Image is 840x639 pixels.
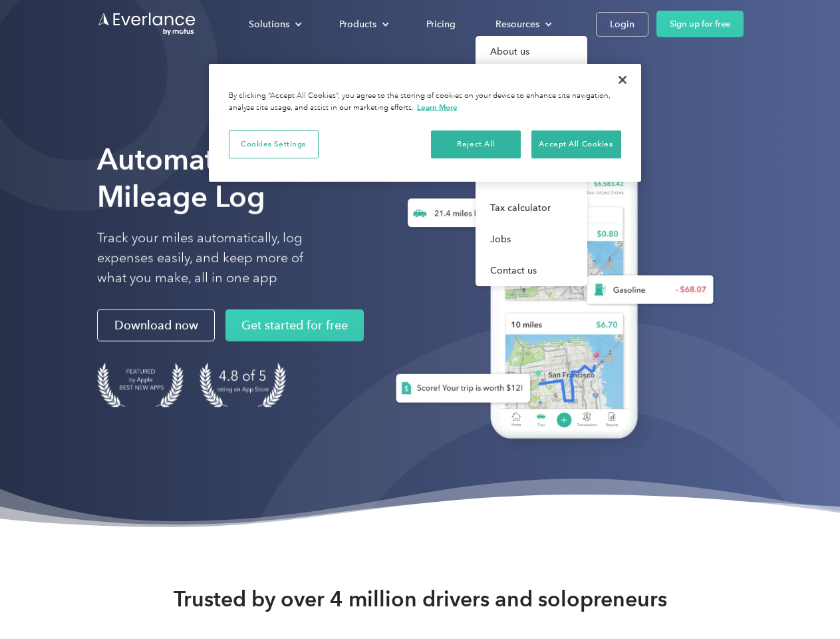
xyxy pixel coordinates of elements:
[413,13,469,36] a: Pricing
[476,255,587,286] a: Contact us
[476,36,587,67] a: About us
[608,65,637,95] button: Close
[656,11,744,37] a: Sign up for free
[209,64,641,182] div: Privacy
[495,16,539,33] div: Resources
[326,13,400,36] div: Products
[229,91,621,114] div: By clicking “Accept All Cookies”, you agree to the storing of cookies on your device to enhance s...
[476,36,587,286] nav: Resources
[97,11,197,37] a: Go to homepage
[476,192,587,224] a: Tax calculator
[531,130,621,158] button: Accept All Cookies
[610,16,634,33] div: Login
[431,130,521,158] button: Reject All
[174,586,667,612] strong: Trusted by over 4 million drivers and solopreneurs
[596,12,648,37] a: Login
[249,16,289,33] div: Solutions
[225,310,364,341] a: Get started for free
[200,363,286,407] img: 4.9 out of 5 stars on the app store
[339,16,376,33] div: Products
[97,363,184,407] img: Badge for Featured by Apple Best New Apps
[417,103,458,112] a: More information about your privacy, opens in a new tab
[235,13,313,36] div: Solutions
[209,64,641,182] div: Cookie banner
[476,224,587,255] a: Jobs
[482,13,563,36] div: Resources
[229,130,319,158] button: Cookies Settings
[374,126,724,459] img: Everlance, mileage tracker app, expense tracking app
[97,228,335,288] p: Track your miles automatically, log expenses easily, and keep more of what you make, all in one app
[426,16,456,33] div: Pricing
[97,310,215,341] a: Download now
